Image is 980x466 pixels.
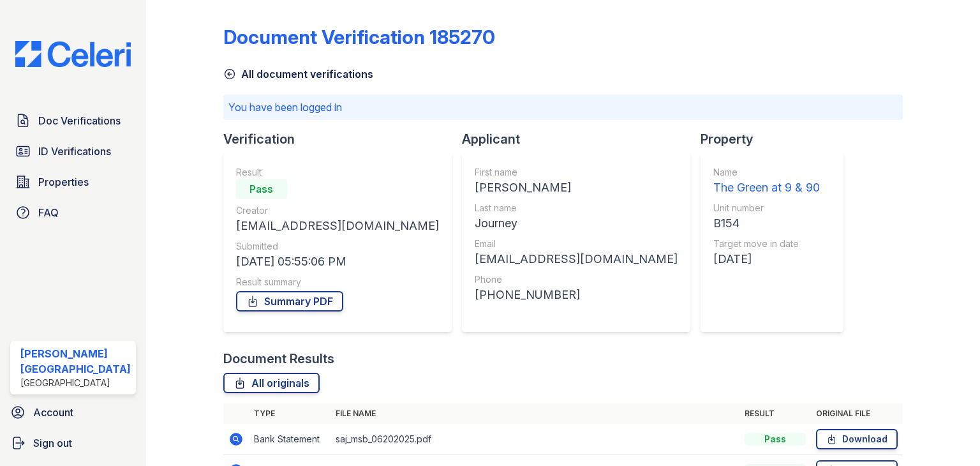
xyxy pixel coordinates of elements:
div: [EMAIL_ADDRESS][DOMAIN_NAME] [475,250,678,268]
th: File name [330,403,739,424]
span: Doc Verifications [38,113,121,128]
a: Name The Green at 9 & 90 [713,166,820,197]
a: FAQ [10,200,136,225]
div: [GEOGRAPHIC_DATA] [20,377,131,389]
td: Bank Statement [249,424,330,455]
td: saj_msb_06202025.pdf [330,424,739,455]
div: Pass [236,179,287,199]
th: Type [249,403,330,424]
span: ID Verifications [38,144,111,159]
a: All document verifications [223,66,373,82]
a: Doc Verifications [10,108,136,133]
div: Applicant [462,130,701,148]
a: ID Verifications [10,139,136,164]
p: You have been logged in [228,100,898,115]
div: Verification [223,130,462,148]
div: Creator [236,204,439,217]
img: CE_Logo_Blue-a8612792a0a2168367f1c8372b55b34899dd931a85d93a1a3d3e32e68fde9ad4.png [5,41,141,67]
th: Original file [811,403,903,424]
div: [DATE] [713,250,820,268]
span: Properties [38,174,89,190]
div: Phone [475,273,678,286]
div: B154 [713,214,820,232]
div: First name [475,166,678,179]
div: Document Results [223,350,334,368]
a: Download [816,429,898,449]
div: The Green at 9 & 90 [713,179,820,197]
div: [PERSON_NAME] [475,179,678,197]
a: Sign out [5,430,141,456]
div: Target move in date [713,237,820,250]
div: Document Verification 185270 [223,26,495,49]
span: Sign out [33,435,72,451]
div: Journey [475,214,678,232]
div: Email [475,237,678,250]
div: Pass [745,433,806,446]
div: Name [713,166,820,179]
div: [DATE] 05:55:06 PM [236,253,439,271]
div: Property [701,130,854,148]
th: Result [739,403,811,424]
div: Result summary [236,276,439,289]
a: Properties [10,169,136,195]
a: Account [5,400,141,425]
div: Unit number [713,202,820,214]
div: [PERSON_NAME][GEOGRAPHIC_DATA] [20,346,131,377]
div: [EMAIL_ADDRESS][DOMAIN_NAME] [236,217,439,235]
span: FAQ [38,205,59,220]
div: Last name [475,202,678,214]
a: Summary PDF [236,291,343,312]
div: Result [236,166,439,179]
span: Account [33,405,73,420]
div: [PHONE_NUMBER] [475,286,678,304]
a: All originals [223,373,320,393]
div: Submitted [236,240,439,253]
